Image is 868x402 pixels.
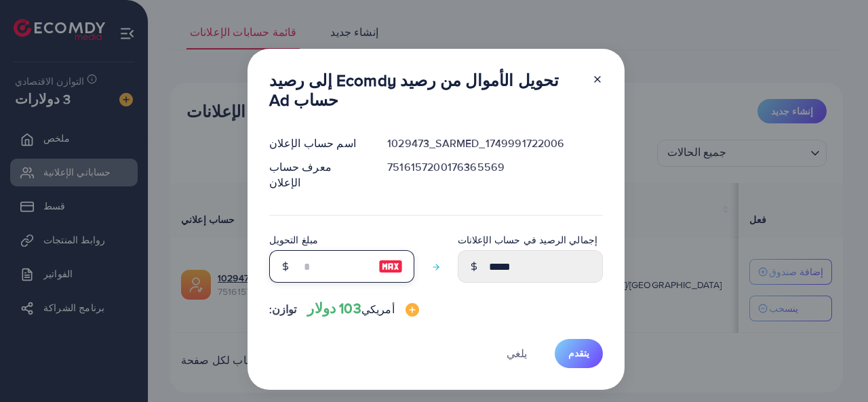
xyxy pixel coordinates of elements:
font: يلغي [507,346,527,361]
font: اسم حساب الإعلان [269,136,356,150]
font: توازن: [269,302,297,317]
iframe: محادثة [810,341,858,392]
font: 1029473_SARMED_1749991722006 [387,136,564,150]
font: يتقدم [568,346,589,360]
img: صورة [406,303,419,317]
font: تحويل الأموال من رصيد Ecomdy إلى رصيد حساب Ad [269,68,559,111]
img: صورة [378,258,403,275]
button: يلغي [490,339,544,368]
font: مبلغ التحويل [269,233,319,247]
font: معرف حساب الإعلان [269,159,332,190]
font: 103 دولار [307,298,361,318]
font: إجمالي الرصيد في حساب الإعلانات [458,233,598,247]
button: يتقدم [555,339,603,368]
font: أمريكي [361,302,395,317]
font: 7516157200176365569 [387,159,505,174]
